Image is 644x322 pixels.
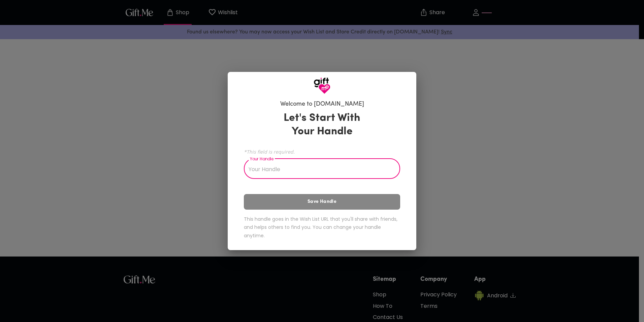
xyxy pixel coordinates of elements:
[275,111,369,138] h3: Let's Start With Your Handle
[314,77,330,94] img: GiftMe Logo
[244,160,393,179] input: Your Handle
[244,215,400,240] h6: This handle goes in the Wish List URL that you'll share with friends, and helps others to find yo...
[280,100,364,108] h6: Welcome to [DOMAIN_NAME]
[244,149,400,155] span: *This field is required.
